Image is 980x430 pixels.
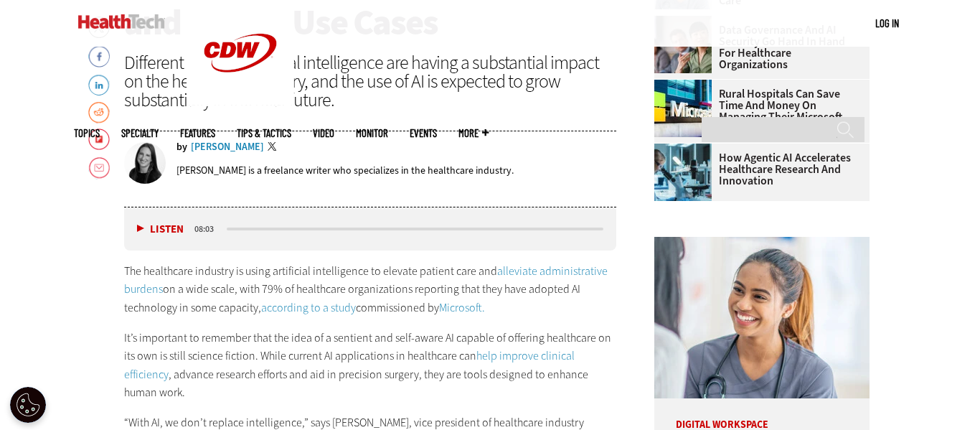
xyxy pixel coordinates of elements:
[654,398,870,430] p: Digital Workspace
[74,128,100,139] span: Topics
[78,14,165,29] img: Home
[654,152,861,187] a: How Agentic AI Accelerates Healthcare Research and Innovation
[875,17,899,29] a: Log in
[458,128,489,139] span: More
[176,164,514,177] p: [PERSON_NAME] is a freelance writer who specializes in the healthcare industry.
[124,142,166,184] img: Erin Laviola
[124,348,575,382] a: help improve clinical efficiency
[875,16,899,31] div: User menu
[654,144,712,201] img: scientist looks through microscope in lab
[237,128,291,139] a: Tips & Tactics
[121,128,159,139] span: Specialty
[654,237,870,398] img: nurse smiling at patient
[410,128,437,139] a: Events
[261,300,356,315] a: according to a study
[10,387,46,423] button: Open Preferences
[10,387,46,423] div: Cookie Settings
[187,95,294,110] a: CDW
[313,128,334,139] a: Video
[137,224,184,235] button: Listen
[439,300,485,315] a: Microsoft.
[180,128,215,139] a: Features
[124,329,616,402] p: It’s important to remember that the idea of a sentient and self-aware AI capable of offering heal...
[654,144,719,155] a: scientist looks through microscope in lab
[124,262,616,317] p: The healthcare industry is using artificial intelligence to elevate patient care and on a wide sc...
[356,128,388,139] a: MonITor
[124,207,616,251] div: media player
[192,223,225,235] div: duration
